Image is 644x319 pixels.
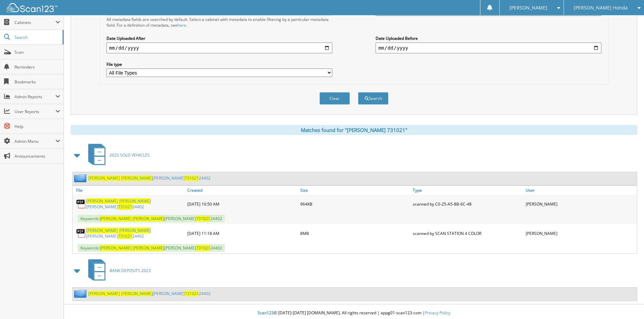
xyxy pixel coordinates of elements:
[76,228,86,238] img: PDF.png
[106,43,332,53] input: start
[121,175,153,181] span: [PERSON_NAME]
[509,6,547,10] span: [PERSON_NAME]
[74,289,88,298] img: folder2.png
[88,175,120,181] span: [PERSON_NAME]
[610,287,644,319] iframe: Chat Widget
[15,34,59,40] span: Search
[76,199,86,209] img: PDF.png
[185,291,199,296] span: 731021
[110,152,150,158] span: 2023 SOLD VEHICLES
[118,204,132,210] span: 731021
[15,94,55,100] span: Admin Reports
[299,186,411,195] a: Size
[15,49,60,55] span: Scan
[524,186,637,195] a: User
[186,196,299,211] div: [DATE] 10:50 AM
[196,245,210,251] span: 731021
[299,226,411,241] div: 8MB
[186,226,299,241] div: [DATE] 11:18 AM
[106,17,332,28] div: All metadata fields are searched by default. Select a cabinet with metadata to enable filtering b...
[88,291,211,296] a: [PERSON_NAME] [PERSON_NAME][PERSON_NAME]73102124402
[196,216,210,221] span: 731021
[118,233,132,239] span: 731021
[258,310,274,316] span: Scan123
[106,61,332,67] label: File type
[74,174,88,182] img: folder2.png
[121,291,153,296] span: [PERSON_NAME]
[411,226,524,241] div: scanned by SCAN STATION 4 COLOR
[86,198,184,210] a: [PERSON_NAME] [PERSON_NAME][PERSON_NAME]73102124402
[524,226,637,241] div: [PERSON_NAME]
[78,215,225,222] span: Keywords: [PERSON_NAME] 24402
[100,245,132,251] span: [PERSON_NAME]
[15,20,55,25] span: Cabinets
[88,175,211,181] a: [PERSON_NAME] [PERSON_NAME][PERSON_NAME]73102124402
[78,244,225,252] span: Keywords: [PERSON_NAME] 24402
[100,216,132,221] span: [PERSON_NAME]
[71,125,637,135] div: Matches found for "[PERSON_NAME] 731021"
[133,245,164,251] span: [PERSON_NAME]
[319,92,350,105] button: Clear
[574,6,628,10] span: [PERSON_NAME] Honda
[86,228,184,239] a: [PERSON_NAME] [PERSON_NAME][PERSON_NAME]73102124402
[84,142,150,168] a: 2023 SOLD VEHICLES
[177,22,186,28] a: here
[411,196,524,211] div: scanned by C0-25-A5-8B-6C-48
[15,79,60,85] span: Bookmarks
[15,64,60,70] span: Reminders
[73,186,186,195] a: File
[106,35,332,41] label: Date Uploaded After
[186,186,299,195] a: Created
[15,138,55,144] span: Admin Menu
[376,35,601,41] label: Date Uploaded Before
[84,257,151,284] a: BANK DEPOSITS 2023
[133,216,164,221] span: [PERSON_NAME]
[299,196,411,211] div: 964KB
[185,175,199,181] span: 731021
[119,228,151,233] span: [PERSON_NAME]
[15,124,60,129] span: Help
[15,109,55,114] span: User Reports
[86,228,118,233] span: [PERSON_NAME]
[88,291,120,296] span: [PERSON_NAME]
[110,268,151,273] span: BANK DEPOSITS 2023
[86,198,118,204] span: [PERSON_NAME]
[376,43,601,53] input: end
[524,196,637,211] div: [PERSON_NAME]
[411,186,524,195] a: Type
[119,198,151,204] span: [PERSON_NAME]
[15,153,60,159] span: Announcements
[425,310,450,316] a: Privacy Policy
[7,3,57,12] img: scan123-logo-white.svg
[358,92,388,105] button: Search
